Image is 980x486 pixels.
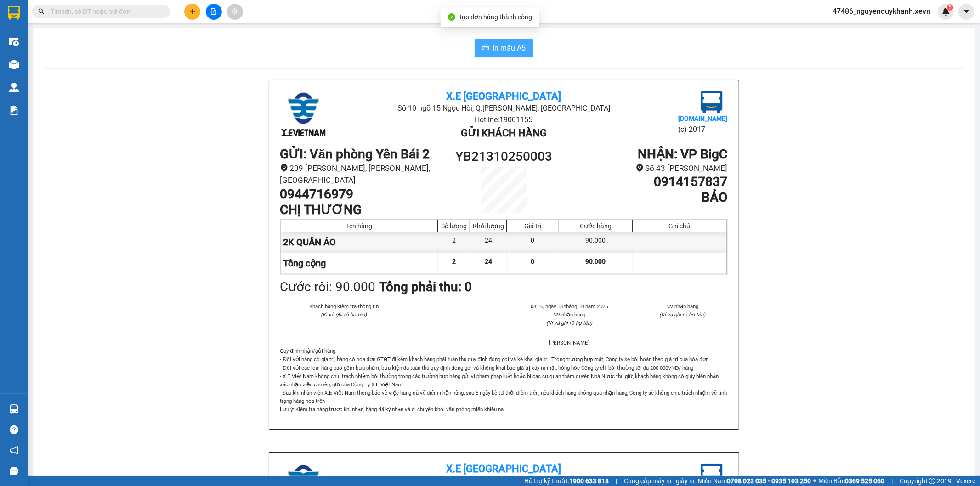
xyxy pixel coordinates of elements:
[958,4,974,20] button: caret-down
[10,446,18,455] span: notification
[227,4,243,20] button: aim
[636,164,644,172] span: environment
[355,102,653,114] li: Số 10 ngõ 15 Ngọc Hồi, Q.[PERSON_NAME], [GEOGRAPHIC_DATA]
[9,83,19,92] img: warehouse-icon
[825,6,938,17] span: 47486_nguyenduykhanh.xevn
[86,23,384,34] li: Số 10 ngõ 15 Ngọc Hồi, Q.[PERSON_NAME], [GEOGRAPHIC_DATA]
[438,232,470,253] div: 2
[942,7,950,16] img: icon-new-feature
[509,222,556,230] div: Giá trị
[560,174,727,190] h1: 0914157837
[10,467,18,475] span: message
[189,8,196,15] span: plus
[624,476,696,486] span: Cung cấp máy in - giấy in:
[475,39,533,57] button: printerIn mẫu A5
[470,232,507,253] div: 24
[561,222,629,230] div: Cước hàng
[380,279,472,294] b: Tổng phải thu: 0
[701,464,723,486] img: logo.jpg
[813,479,816,483] span: ⚪️
[524,339,615,347] li: [PERSON_NAME]
[507,232,559,253] div: 0
[206,4,222,20] button: file-add
[569,477,609,485] strong: 1900 633 818
[461,127,547,139] b: Gửi khách hàng
[929,478,935,484] span: copyright
[299,302,390,311] li: Khách hàng kiểm tra thông tin
[635,222,725,230] div: Ghi chú
[280,277,376,297] div: Cước rồi : 90.000
[560,190,727,205] h1: BẢO
[11,11,57,57] img: logo.jpg
[446,90,561,102] b: X.E [GEOGRAPHIC_DATA]
[210,8,217,15] span: file-add
[845,477,884,485] strong: 0369 525 060
[280,147,430,162] b: GỬI : Văn phòng Yên Bái 2
[947,4,953,11] sup: 5
[9,404,19,414] img: warehouse-icon
[637,302,728,311] li: NV nhận hàng
[10,425,18,434] span: question-circle
[701,91,723,113] img: logo.jpg
[355,114,653,125] li: Hotline: 19001155
[448,147,560,167] h1: YB21310250003
[818,476,884,486] span: Miền Bắc
[283,258,326,269] span: Tổng cộng
[559,232,632,253] div: 90.000
[678,115,727,122] b: [DOMAIN_NAME]
[524,311,615,319] li: NV nhận hàng
[531,258,535,265] span: 0
[280,164,288,172] span: environment
[440,222,467,230] div: Số lượng
[280,202,448,218] h1: CHỊ THƯƠNG
[86,34,384,45] li: Hotline: 19001155
[280,91,326,137] img: logo.jpg
[51,6,159,17] input: Tìm tên, số ĐT hoặc mã đơn
[493,42,526,54] span: In mẫu A5
[585,258,606,265] span: 90.000
[560,162,727,175] li: Số 43 [PERSON_NAME]
[948,4,952,11] span: 5
[678,124,727,135] li: (c) 2017
[727,477,811,485] strong: 0708 023 035 - 0935 103 250
[9,37,19,46] img: warehouse-icon
[963,7,971,16] span: caret-down
[232,8,238,15] span: aim
[281,232,438,253] div: 2K QUẦN ÁO
[482,44,489,53] span: printer
[446,463,561,475] b: X.E [GEOGRAPHIC_DATA]
[459,13,532,21] span: Tạo đơn hàng thành công
[184,4,200,20] button: plus
[8,6,20,20] img: logo-vxr
[546,320,592,326] i: (Kí và ghi rõ họ tên)
[485,258,492,265] span: 24
[698,476,811,486] span: Miền Nam
[283,222,436,230] div: Tên hàng
[616,476,617,486] span: |
[638,147,728,162] b: NHẬN : VP BigC
[472,222,504,230] div: Khối lượng
[524,476,609,486] span: Hỗ trợ kỹ thuật:
[452,258,456,265] span: 2
[9,60,19,69] img: warehouse-icon
[891,476,893,486] span: |
[659,311,705,318] i: (Kí và ghi rõ họ tên)
[448,13,455,21] span: check-circle
[280,355,728,413] p: - Đối với hàng có giá trị, hàng có hóa đơn GTGT đi kèm khách hàng phải tuân thủ quy định đóng gói...
[280,347,728,413] div: Quy định nhận/gửi hàng :
[280,162,448,186] li: 209 [PERSON_NAME], [PERSON_NAME], [GEOGRAPHIC_DATA]
[280,186,448,202] h1: 0944716979
[38,8,45,15] span: search
[321,311,367,318] i: (Kí và ghi rõ họ tên)
[11,67,161,82] b: GỬI : Văn phòng Yên Bái 2
[9,106,19,115] img: solution-icon
[524,302,615,311] li: 08:16, ngày 13 tháng 10 năm 2025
